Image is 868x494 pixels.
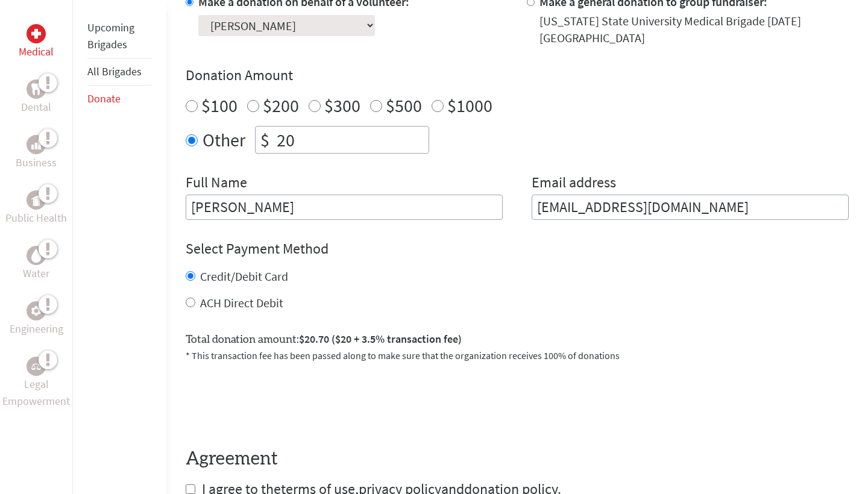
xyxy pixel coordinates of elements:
h4: Agreement [186,448,849,470]
a: All Brigades [87,64,142,78]
div: $ [256,127,274,153]
a: Public HealthPublic Health [5,190,67,227]
h4: Select Payment Method [186,239,849,258]
li: All Brigades [87,58,152,86]
p: Dental [21,99,51,116]
input: Enter Full Name [186,195,503,220]
div: Medical [27,24,46,43]
iframe: reCAPTCHA [186,377,369,424]
a: DentalDental [21,80,51,116]
img: Water [31,248,41,262]
a: EngineeringEngineering [10,301,63,337]
input: Your Email [532,195,849,220]
p: Legal Empowerment [2,376,70,410]
a: MedicalMedical [19,24,54,60]
label: ACH Direct Debit [200,295,283,310]
div: Legal Empowerment [27,357,46,376]
img: Medical [31,29,41,39]
img: Business [31,140,41,149]
p: Water [23,265,49,282]
label: $200 [263,94,299,117]
h4: Donation Amount [186,66,849,85]
span: $20.70 ($20 + 3.5% transaction fee) [299,332,462,346]
li: Donate [87,86,152,112]
p: Medical [19,43,54,60]
label: Full Name [186,173,247,195]
div: Business [27,135,46,154]
label: Email address [532,173,616,195]
a: Donate [87,92,121,105]
p: Business [16,154,57,171]
img: Dental [31,83,41,95]
p: * This transaction fee has been passed along to make sure that the organization receives 100% of ... [186,348,849,363]
div: Water [27,246,46,265]
div: Dental [27,80,46,99]
label: $500 [386,94,422,117]
div: Public Health [27,190,46,210]
a: WaterWater [23,246,49,282]
label: Credit/Debit Card [200,269,288,284]
li: Upcoming Brigades [87,14,152,58]
img: Engineering [31,306,41,316]
a: Upcoming Brigades [87,20,134,51]
label: Total donation amount: [186,331,462,348]
div: Engineering [27,301,46,320]
label: $100 [201,94,237,117]
label: Other [203,126,245,154]
p: Public Health [5,210,67,227]
img: Legal Empowerment [31,363,41,370]
label: $300 [324,94,360,117]
div: [US_STATE] State University Medical Brigade [DATE] [GEOGRAPHIC_DATA] [539,13,849,46]
p: Engineering [10,320,63,337]
label: $1000 [447,94,492,117]
img: Public Health [31,194,41,206]
a: BusinessBusiness [16,135,57,171]
input: Enter Amount [274,127,429,153]
a: Legal EmpowermentLegal Empowerment [2,357,70,410]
